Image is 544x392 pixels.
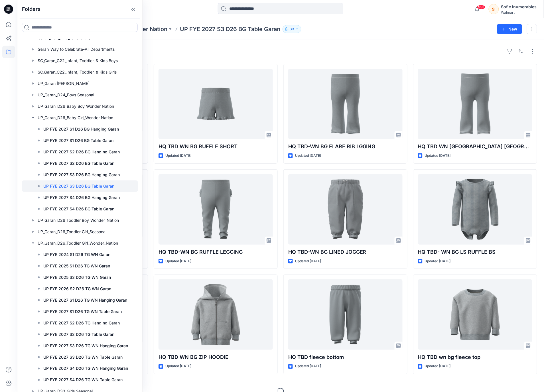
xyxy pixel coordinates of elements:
span: 99+ [477,5,486,9]
p: UP FYE 2025 S1 D26 TG WN Garan [43,263,110,269]
p: Updated [DATE] [425,153,451,159]
p: UP FYE 2027 S3 D26 BG Table Garan [180,25,280,33]
a: HQ TBD WN BG RUFFLE SHORT [159,69,273,139]
a: HQ TBD-WN BG LINED JOGGER [288,174,403,245]
p: HQ TBD-WN BG RUFFLE LEGGING [159,248,273,256]
p: HQ TBD WN [GEOGRAPHIC_DATA] [GEOGRAPHIC_DATA] LGGING [418,143,532,151]
p: Updated [DATE] [295,153,321,159]
button: 33 [283,25,301,33]
p: HQ TBD-WN BG LINED JOGGER [288,248,403,256]
p: UP FYE 2027 S1 D26 BG Hanging Garan [43,126,119,133]
p: UP FYE 2027 S3 D26 TG WN Hanging Garan [43,342,128,349]
p: UP FYE 2027 S4 D26 TG WN Hanging Garan [43,365,128,372]
div: Walmart [501,10,537,15]
p: UP FYE 2027 S4 D26 BG Table Garan [43,206,114,212]
button: New [497,24,522,34]
p: UP FYE 2027 S3 D26 BG Table Garan [43,183,114,190]
p: UP FYE 2027 S1 D26 TG WN Table Garan [43,308,122,315]
p: HQ TBD wn bg fleece top [418,353,532,361]
p: HQ TBD WN BG ZIP HOODIE [159,353,273,361]
p: UP FYE 2027 S3 D26 BG Hanging Garan [43,171,120,178]
p: UP FYE 2025 S3 D26 TG WN Garan [43,274,111,281]
a: HQ TBD- WN BG LS RUFFLE BS [418,174,532,245]
div: SI [489,4,499,14]
div: Sofie Inumerables [501,3,537,10]
a: HQ TBD-WN BG RUFFLE LEGGING [159,174,273,245]
a: HQ TBD-WN BG FLARE RIB LGGING [288,69,403,139]
p: HQ TBD-WN BG FLARE RIB LGGING [288,143,403,151]
a: HQ TBD wn bg fleece top [418,279,532,350]
p: UP FYE 2027 S2 D26 BG Table Garan [43,160,114,167]
p: Updated [DATE] [295,363,321,369]
p: UP FYE 2027 S1 D26 TG WN Hanging Garan [43,297,127,304]
p: HQ TBD- WN BG LS RUFFLE BS [418,248,532,256]
p: UP FYE 2027 S2 D26 TG Table Garan [43,331,114,338]
p: Updated [DATE] [165,363,191,369]
p: Updated [DATE] [425,258,451,264]
p: Updated [DATE] [165,258,191,264]
a: HQ TBD WN BG ZIP HOODIE [159,279,273,350]
p: UP FYE 2027 S1 D26 BG Table Garan [43,137,113,144]
p: HQ TBD WN BG RUFFLE SHORT [159,143,273,151]
p: UP FYE 2027 S4 D26 BG Hanging Garan [43,194,120,201]
a: HQ TBD fleece bottom [288,279,403,350]
a: HQ TBD WN BG JERSEY FLARE LGGING [418,69,532,139]
p: Updated [DATE] [295,258,321,264]
p: UP FYE 2027 S4 D26 TG WN Table Garan [43,377,123,383]
p: Updated [DATE] [425,363,451,369]
p: UP FYE 2027 S2 D26 BG Hanging Garan [43,149,120,155]
p: Updated [DATE] [165,153,191,159]
p: UP FYE 2027 S2 D26 TG Hanging Garan [43,320,120,326]
p: HQ TBD fleece bottom [288,353,403,361]
p: UP FYE 2026 S2 D26 TG WN Garan [43,285,111,292]
p: UP FYE 2027 S3 D26 TG WN Table Garan [43,354,123,361]
p: 33 [290,26,294,32]
p: UP FYE 2024 S1 D26 TG WN Garan [43,251,110,258]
